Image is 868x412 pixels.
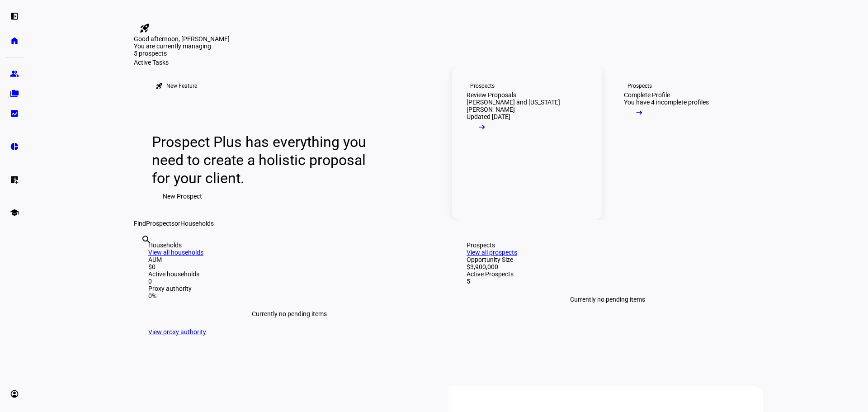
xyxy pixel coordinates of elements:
[624,99,709,106] div: You have 4 incomplete profiles
[467,113,510,120] div: Updated [DATE]
[139,23,150,33] mat-icon: rocket_launch
[467,249,517,256] a: View all prospects
[148,242,430,249] div: Households
[148,256,430,263] div: AUM
[10,109,19,118] eth-mat-symbol: bid_landscape
[10,89,19,98] eth-mat-symbol: folder_copy
[477,123,486,132] mat-icon: arrow_right_alt
[10,208,19,217] eth-mat-symbol: school
[10,389,19,398] eth-mat-symbol: account_circle
[134,220,763,227] div: Find or
[5,32,24,50] a: home
[134,43,211,50] span: You are currently managing
[470,82,495,90] div: Prospects
[180,220,214,227] span: Households
[10,142,19,151] eth-mat-symbol: pie_chart
[10,175,19,184] eth-mat-symbol: list_alt_add
[141,246,143,257] input: Enter name of prospect or household
[467,91,516,99] div: Review Proposals
[467,285,749,314] div: Currently no pending items
[156,82,163,90] mat-icon: rocket_launch
[467,256,749,263] div: Opportunity Size
[152,133,375,187] div: Prospect Plus has everything you need to create a holistic proposal for your client.
[467,242,749,249] div: Prospects
[148,299,430,328] div: Currently no pending items
[152,187,213,205] button: New Prospect
[467,263,749,270] div: $3,900,000
[148,270,430,278] div: Active households
[5,85,24,103] a: folder_copy
[148,292,430,299] div: 0%
[134,35,763,43] div: Good afternoon, [PERSON_NAME]
[627,82,652,90] div: Prospects
[467,278,749,285] div: 5
[134,50,224,57] div: 5 prospects
[5,137,24,156] a: pie_chart
[148,278,430,285] div: 0
[166,82,197,90] div: New Feature
[146,220,175,227] span: Prospects
[148,328,206,336] a: View proxy authority
[5,104,24,123] a: bid_landscape
[452,66,602,220] a: ProspectsReview Proposals[PERSON_NAME] and [US_STATE][PERSON_NAME]Updated [DATE]
[148,249,203,256] a: View all households
[609,66,759,220] a: ProspectsComplete ProfileYou have 4 incomplete profiles
[10,12,19,21] eth-mat-symbol: left_panel_open
[467,99,588,113] div: [PERSON_NAME] and [US_STATE][PERSON_NAME]
[10,69,19,78] eth-mat-symbol: group
[10,36,19,45] eth-mat-symbol: home
[148,285,430,292] div: Proxy authority
[624,91,670,99] div: Complete Profile
[5,65,24,83] a: group
[163,187,202,205] span: New Prospect
[141,234,152,245] mat-icon: search
[134,59,763,66] div: Active Tasks
[148,263,430,270] div: $0
[635,108,644,117] mat-icon: arrow_right_alt
[467,270,749,278] div: Active Prospects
